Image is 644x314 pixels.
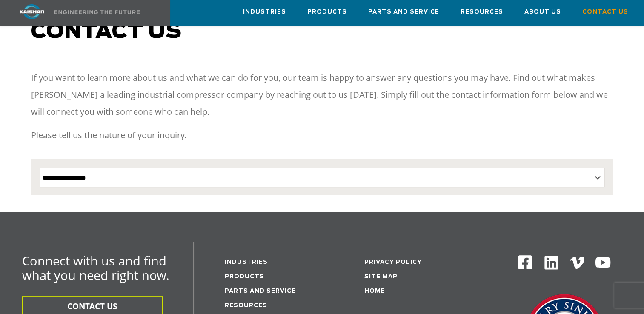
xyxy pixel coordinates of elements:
[582,0,628,23] a: Contact Us
[225,303,267,308] a: Resources
[543,254,560,271] img: Linkedin
[368,0,439,23] a: Parts and Service
[517,254,533,270] img: Facebook
[582,7,628,17] span: Contact Us
[307,7,347,17] span: Products
[31,127,613,144] p: Please tell us the nature of your inquiry.
[461,7,503,17] span: Resources
[307,0,347,23] a: Products
[243,0,286,23] a: Industries
[22,252,169,283] span: Connect with us and find what you need right now.
[225,274,264,280] a: Products
[595,254,611,271] img: Youtube
[461,0,503,23] a: Resources
[225,288,296,294] a: Parts and service
[364,274,398,280] a: Site Map
[524,7,561,17] span: About Us
[31,22,182,42] span: Contact us
[570,257,584,269] img: Vimeo
[225,260,268,265] a: Industries
[364,260,422,265] a: Privacy Policy
[364,288,385,294] a: Home
[243,7,286,17] span: Industries
[54,10,140,14] img: Engineering the future
[368,7,439,17] span: Parts and Service
[31,69,613,120] p: If you want to learn more about us and what we can do for you, our team is happy to answer any qu...
[524,0,561,23] a: About Us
